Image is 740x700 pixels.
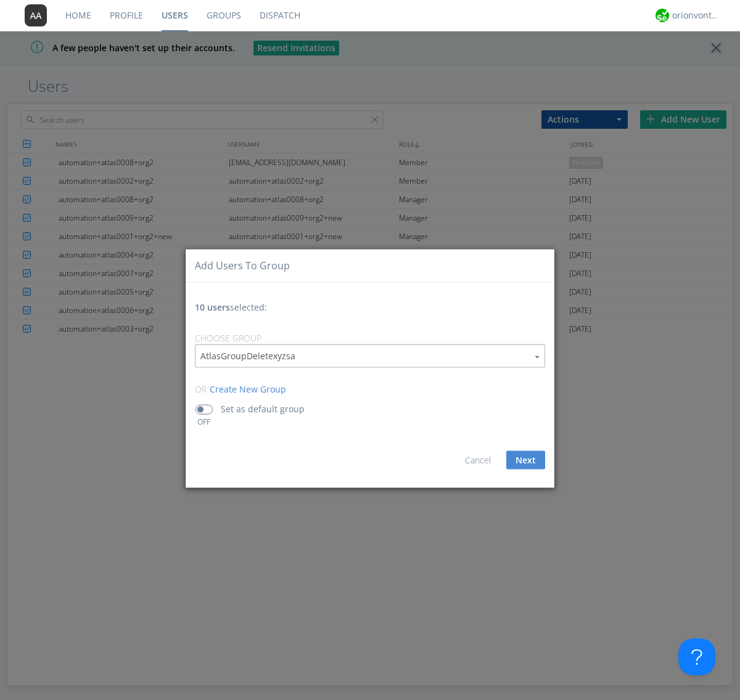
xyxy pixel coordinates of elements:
[195,301,230,312] span: 10 users
[506,450,545,469] button: Next
[465,454,491,465] a: Cancel
[656,9,669,22] img: 29d36aed6fa347d5a1537e7736e6aa13
[195,383,207,394] span: or
[25,4,47,26] img: 373638.png
[210,383,286,394] span: Create New Group
[672,9,718,22] div: orionvontas+atlas+automation+org2
[221,402,305,415] p: Set as default group
[195,344,545,367] input: Type to find a group to add users to
[195,301,267,312] span: selected:
[190,416,218,426] div: OFF
[195,332,545,344] div: Choose Group
[195,259,290,273] div: Add users to group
